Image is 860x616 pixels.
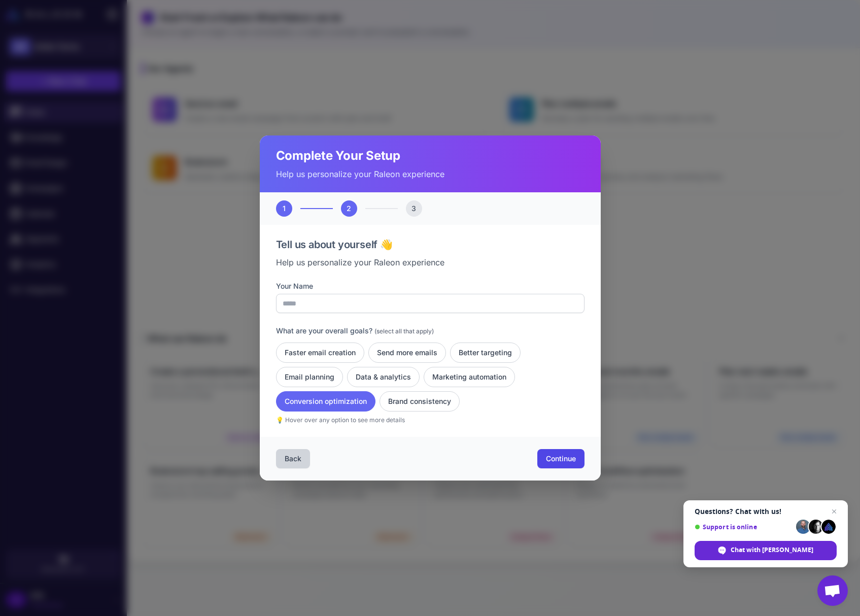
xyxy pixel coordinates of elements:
[374,327,434,335] span: (select all that apply)
[695,523,793,531] span: Support is online
[537,449,584,468] button: Continue
[276,416,584,425] p: 💡 Hover over any option to see more details
[731,545,813,555] span: Chat with [PERSON_NAME]
[368,343,446,363] button: Send more emails
[276,343,364,363] button: Faster email creation
[276,148,584,164] h2: Complete Your Setup
[424,367,515,387] button: Marketing automation
[341,200,357,217] div: 2
[276,391,375,412] button: Conversion optimization
[276,367,343,387] button: Email planning
[546,454,576,464] span: Continue
[276,281,584,292] label: Your Name
[695,507,837,516] span: Questions? Chat with us!
[276,237,584,252] h3: Tell us about yourself 👋
[406,200,422,217] div: 3
[276,200,292,217] div: 1
[450,343,521,363] button: Better targeting
[380,391,460,412] button: Brand consistency
[817,575,848,606] div: Open chat
[828,505,840,518] span: Close chat
[276,256,584,268] p: Help us personalize your Raleon experience
[695,541,837,560] div: Chat with Raleon
[347,367,420,387] button: Data & analytics
[276,449,310,468] button: Back
[276,168,584,180] p: Help us personalize your Raleon experience
[276,326,372,335] span: What are your overall goals?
